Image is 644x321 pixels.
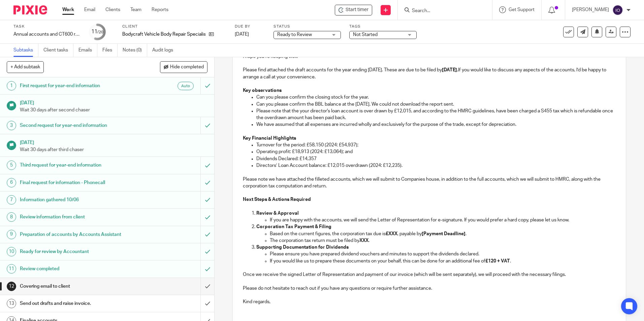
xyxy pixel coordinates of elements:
[7,299,16,308] div: 13
[122,31,205,38] p: Bodycraft Vehicle Body Repair Specialists Ltd
[170,65,204,70] span: Hide completed
[20,264,136,274] h1: Review completed
[13,44,38,57] a: Subtasks
[102,44,118,57] a: Files
[346,6,368,13] span: Start timer
[20,160,136,170] h1: Third request for year-end information
[105,6,120,13] a: Clients
[20,298,136,309] h1: Send out drafts and raise invoice.
[13,24,81,29] label: Task
[7,160,16,170] div: 5
[256,155,615,162] p: Dividends Declared: £14,357
[20,281,136,291] h1: Covering email to client
[7,195,16,205] div: 7
[270,217,615,223] p: If you are happy with the accounts, we will send the Letter of Representation for e-signature. If...
[122,24,226,29] label: Client
[7,81,16,91] div: 1
[20,120,136,131] h1: Second request for year-end information
[256,142,615,148] p: Turnover for the period: £58,150 (2024: £54,937);
[97,30,103,34] small: /20
[13,5,47,14] img: Pixie
[20,98,208,106] h1: [DATE]
[386,231,397,236] strong: £XXX
[243,67,615,80] p: Please find attached the draft accounts for the year ending [DATE]. These are due to be filed by ...
[256,121,615,128] p: We have assumed that all expenses are incurred wholly and exclusively for the purpose of the trad...
[7,230,16,239] div: 9
[243,271,615,278] p: Once we receive the signed Letter of Representation and payment of our invoice (which will be sen...
[359,238,368,243] strong: XXX
[273,24,341,29] label: Status
[20,212,136,222] h1: Review information from client
[353,32,378,37] span: Not Started
[509,7,535,12] span: Get Support
[20,195,136,205] h1: Information gathered 10/06
[422,231,465,236] strong: [Payment Deadline]
[256,108,615,121] p: Please note that the your director's loan account is over drawn by £12,015, and according to the ...
[84,6,95,13] a: Email
[243,285,615,292] p: Please do not hesitate to reach out if you have any questions or require further assistance.
[235,32,249,37] span: [DATE]
[572,6,609,13] p: [PERSON_NAME]
[43,44,73,57] a: Client tasks
[243,176,615,190] p: Please note we have attached the filleted accounts, which we will submit to Companies house, in a...
[7,121,16,130] div: 3
[256,224,331,229] strong: Corporation Tax Payment & Filing
[20,107,208,113] p: Wait 30 days after second chaser
[256,148,615,155] p: Operating profit: £18,913 (2024: £13,064); and
[7,61,44,73] button: + Add subtask
[243,136,296,141] strong: Key Financial Highlights
[277,32,312,37] span: Ready to Review
[20,81,136,91] h1: First request for year-end information
[270,230,615,237] p: Based on the current figures, the corporation tax due is , payable by .
[411,8,472,14] input: Search
[256,162,615,169] p: Directors’ Loan Account balance: £12,015 overdrawn (2024: £12,235).
[349,24,417,29] label: Tags
[7,264,16,274] div: 11
[13,31,81,38] div: Annual accounts and CT600 return - NON BOOKKEEPING CLIENTS
[7,178,16,187] div: 6
[7,247,16,256] div: 10
[7,282,16,291] div: 12
[78,44,97,57] a: Emails
[243,298,615,305] p: Kind regards,
[442,68,458,72] strong: [DATE].
[612,5,623,15] img: svg%3E
[256,211,299,216] strong: Review & Approval
[335,5,372,15] div: Bodycraft Vehicle Body Repair Specialists Ltd - Annual accounts and CT600 return - NON BOOKKEEPIN...
[20,178,136,188] h1: Final request for information - Phonecall
[20,229,136,240] h1: Preparation of accounts by Accounts Assistant
[243,88,282,93] strong: Key observations
[91,28,103,36] div: 11
[270,251,615,257] p: Please ensure you have prepared dividend vouchers and minutes to support the dividends declared.
[256,94,615,101] p: Can you please confirm the closing stock for the year.
[152,6,168,13] a: Reports
[256,245,349,250] strong: Supporting Documentation for Dividends
[256,101,615,108] p: Can you please confirm the BBL balance at the [DATE]. We could not download the report sent.
[160,61,207,73] button: Hide completed
[243,197,311,202] strong: Next Steps & Actions Required
[123,44,147,57] a: Notes (0)
[7,212,16,222] div: 8
[270,237,615,244] p: The corporation tax return must be filed by .
[20,247,136,257] h1: Ready for review by Accountant
[152,44,178,57] a: Audit logs
[20,146,208,153] p: Wait 30 days after third chaser
[485,259,510,263] strong: £120 + VAT
[20,138,208,146] h1: [DATE]
[62,6,74,13] a: Work
[270,258,615,264] p: If you would like us to prepare these documents on your behalf, this can be done for an additiona...
[178,82,194,90] div: Auto
[235,24,265,29] label: Due by
[130,6,141,13] a: Team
